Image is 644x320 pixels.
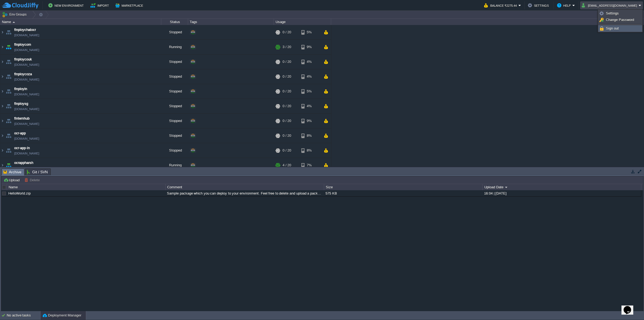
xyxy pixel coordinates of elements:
img: AMDAwAAAACH5BAEAAAAALAAAAAABAAEAAAICRAEAOw== [5,143,12,158]
div: 0 / 20 [283,84,291,99]
span: ocr-app [14,131,26,136]
button: Settings [528,2,550,9]
div: Stopped [161,25,188,39]
img: AMDAwAAAACH5BAEAAAAALAAAAAABAAEAAAICRAEAOw== [0,128,5,143]
div: Usage [274,19,331,25]
a: [DOMAIN_NAME] [14,47,39,53]
img: AMDAwAAAACH5BAEAAAAALAAAAAABAAEAAAICRAEAOw== [5,55,12,69]
a: [DOMAIN_NAME] [14,77,39,82]
a: [DOMAIN_NAME] [14,136,39,141]
img: CloudJiffy [2,2,38,9]
button: Balance ₹2275.44 [484,2,518,9]
a: [DOMAIN_NAME] [14,33,39,38]
div: 0 / 20 [283,143,291,158]
div: Stopped [161,55,188,69]
div: Upload Date [483,184,641,190]
div: Stopped [161,128,188,143]
div: 16:04 | [DATE] [483,190,641,196]
div: Stopped [161,99,188,113]
img: AMDAwAAAACH5BAEAAAAALAAAAAABAAEAAAICRAEAOw== [0,55,5,69]
iframe: chat widget [621,299,639,315]
img: AMDAwAAAACH5BAEAAAAALAAAAAABAAEAAAICRAEAOw== [5,114,12,128]
div: 3 / 20 [283,40,291,54]
div: Stopped [161,143,188,158]
div: Stopped [161,114,188,128]
div: 0 / 20 [283,128,291,143]
a: Settings [599,10,642,16]
div: Running [161,40,188,54]
div: Status [162,19,188,25]
img: AMDAwAAAACH5BAEAAAAALAAAAAABAAEAAAICRAEAOw== [5,69,12,84]
img: AMDAwAAAACH5BAEAAAAALAAAAAABAAEAAAICRAEAOw== [5,158,12,172]
img: AMDAwAAAACH5BAEAAAAALAAAAAABAAEAAAICRAEAOw== [5,99,12,113]
img: AMDAwAAAACH5BAEAAAAALAAAAAABAAEAAAICRAEAOw== [13,21,15,23]
img: AMDAwAAAACH5BAEAAAAALAAAAAABAAEAAAICRAEAOw== [0,99,5,113]
div: Stopped [161,84,188,99]
span: Git / SVN [27,169,48,175]
div: Sample package which you can deploy to your environment. Feel free to delete and upload a package... [166,190,324,196]
div: 0 / 20 [283,99,291,113]
div: 9% [301,114,319,128]
img: AMDAwAAAACH5BAEAAAAALAAAAAABAAEAAAICRAEAOw== [5,40,12,54]
div: Comment [166,184,324,190]
a: [DOMAIN_NAME] [14,106,39,112]
div: 5% [301,84,319,99]
img: AMDAwAAAACH5BAEAAAAALAAAAAABAAEAAAICRAEAOw== [5,128,12,143]
div: 4 / 20 [283,158,291,172]
button: New Environment [48,2,85,9]
div: No active tasks [7,311,40,320]
button: Marketplace [115,2,145,9]
a: finploycouk [14,57,32,62]
a: finployin [14,86,27,92]
div: 0 / 20 [283,69,291,84]
div: Name [7,184,165,190]
button: Import [90,2,111,9]
div: Name [1,19,161,25]
div: 7% [301,158,319,172]
span: Archive [3,169,21,175]
a: finploysg [14,101,28,106]
button: Env Groups [2,11,28,18]
div: 575 KB [324,190,482,196]
span: finploycoza [14,71,32,77]
button: Help [557,2,572,9]
img: AMDAwAAAACH5BAEAAAAALAAAAAABAAEAAAICRAEAOw== [0,25,5,39]
div: 9% [301,40,319,54]
a: [DOMAIN_NAME] [14,92,39,97]
div: 0 / 20 [283,55,291,69]
img: AMDAwAAAACH5BAEAAAAALAAAAAABAAEAAAICRAEAOw== [0,69,5,84]
button: Deployment Manager [43,313,81,318]
div: 4% [301,69,319,84]
div: 5% [301,25,319,39]
a: ocr-app-in [14,145,30,151]
button: Upload [3,178,21,182]
img: AMDAwAAAACH5BAEAAAAALAAAAAABAAEAAAICRAEAOw== [0,158,5,172]
button: Delete [24,178,41,182]
button: [EMAIL_ADDRESS][DOMAIN_NAME] [582,2,639,9]
div: 4% [301,99,319,113]
a: [DOMAIN_NAME] [14,62,39,67]
div: 0 / 20 [283,114,291,128]
a: Change Password [599,17,642,23]
span: Settings [606,11,619,15]
a: finploychatocr [14,27,36,33]
img: AMDAwAAAACH5BAEAAAAALAAAAAABAAEAAAICRAEAOw== [0,114,5,128]
div: 8% [301,128,319,143]
img: AMDAwAAAACH5BAEAAAAALAAAAAABAAEAAAICRAEAOw== [0,143,5,158]
img: AMDAwAAAACH5BAEAAAAALAAAAAABAAEAAAICRAEAOw== [0,40,5,54]
a: [DOMAIN_NAME] [14,121,39,127]
div: Running [161,158,188,172]
img: AMDAwAAAACH5BAEAAAAALAAAAAABAAEAAAICRAEAOw== [5,25,12,39]
a: finternhub [14,116,30,121]
img: AMDAwAAAACH5BAEAAAAALAAAAAABAAEAAAICRAEAOw== [0,84,5,99]
a: ocrappharsh [14,160,33,166]
div: Tags [188,19,274,25]
a: finploycom [14,42,31,47]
